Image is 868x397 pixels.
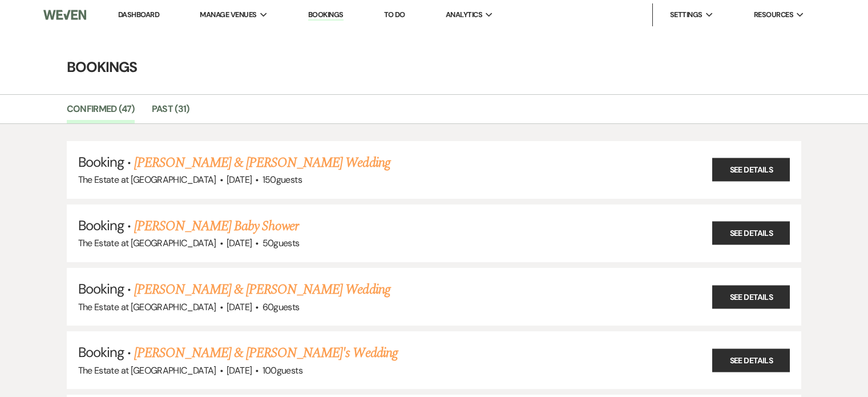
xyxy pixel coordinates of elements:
[227,301,252,313] span: [DATE]
[78,343,124,361] span: Booking
[263,237,300,249] span: 50 guests
[78,364,216,376] span: The Estate at [GEOGRAPHIC_DATA]
[134,153,390,173] a: [PERSON_NAME] & [PERSON_NAME] Wedding
[227,364,252,376] span: [DATE]
[78,153,124,171] span: Booking
[78,237,216,249] span: The Estate at [GEOGRAPHIC_DATA]
[227,237,252,249] span: [DATE]
[754,9,793,21] span: Resources
[227,174,252,186] span: [DATE]
[308,10,344,21] a: Bookings
[263,364,302,376] span: 100 guests
[152,102,189,123] a: Past (31)
[67,102,135,123] a: Confirmed (47)
[712,158,790,182] a: See Details
[712,348,790,372] a: See Details
[263,174,302,186] span: 150 guests
[78,301,216,313] span: The Estate at [GEOGRAPHIC_DATA]
[446,9,482,21] span: Analytics
[134,343,398,363] a: [PERSON_NAME] & [PERSON_NAME]'s Wedding
[134,216,298,236] a: [PERSON_NAME] Baby Shower
[670,9,703,21] span: Settings
[78,174,216,186] span: The Estate at [GEOGRAPHIC_DATA]
[118,10,159,19] a: Dashboard
[712,285,790,308] a: See Details
[43,3,86,27] img: Weven Logo
[78,280,124,298] span: Booking
[384,10,405,19] a: To Do
[23,57,845,77] h4: Bookings
[712,222,790,245] a: See Details
[263,301,300,313] span: 60 guests
[78,216,124,234] span: Booking
[200,9,256,21] span: Manage Venues
[134,279,390,300] a: [PERSON_NAME] & [PERSON_NAME] Wedding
